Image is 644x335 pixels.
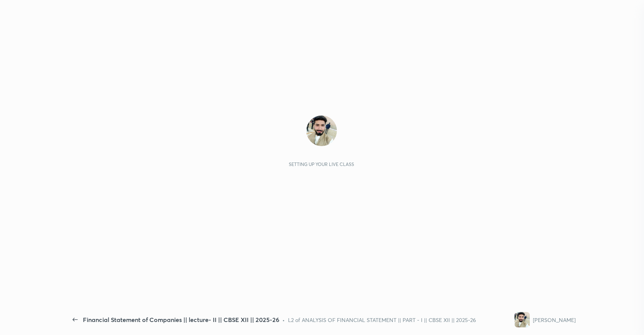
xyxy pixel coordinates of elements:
img: fc0a0bd67a3b477f9557aca4a29aa0ad.19086291_AOh14GgchNdmiCeYbMdxktaSN3Z4iXMjfHK5yk43KqG_6w%3Ds96-c [515,312,530,327]
div: • [282,316,285,324]
div: Setting up your live class [289,161,354,167]
div: L2 of ANALYSIS OF FINANCIAL STATEMENT || PART - I || CBSE XII || 2025-26 [288,316,476,324]
div: [PERSON_NAME] [533,316,576,324]
img: fc0a0bd67a3b477f9557aca4a29aa0ad.19086291_AOh14GgchNdmiCeYbMdxktaSN3Z4iXMjfHK5yk43KqG_6w%3Ds96-c [306,115,337,146]
div: Financial Statement of Companies || lecture- II || CBSE XII || 2025-26 [83,315,279,324]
